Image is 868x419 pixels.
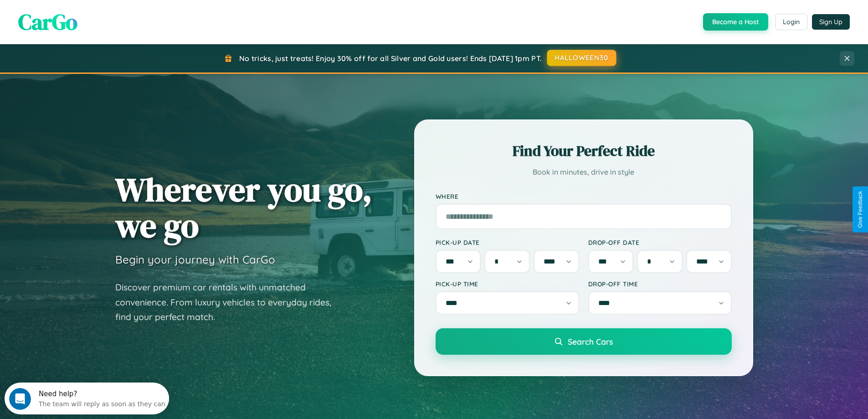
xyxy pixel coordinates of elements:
[588,280,732,288] label: Drop-off Time
[857,191,863,228] div: Give Feedback
[115,280,343,325] p: Discover premium car rentals with unmatched convenience. From luxury vehicles to everyday rides, ...
[34,8,161,15] div: Need help?
[436,192,732,200] label: Where
[239,54,542,63] span: No tricks, just treats! Enjoy 30% off for all Silver and Gold users! Ends [DATE] 1pm PT.
[775,14,807,30] button: Login
[588,238,732,246] label: Drop-off Date
[4,4,169,29] div: Open Intercom Messenger
[547,50,616,66] button: HALLOWEEN30
[436,141,732,161] h2: Find Your Perfect Ride
[812,14,850,30] button: Sign Up
[568,336,613,347] span: Search Cars
[115,253,275,266] h3: Begin your journey with CarGo
[115,171,372,243] h1: Wherever you go, we go
[436,238,579,246] label: Pick-up Date
[5,383,169,414] iframe: Intercom live chat discovery launcher
[34,15,161,25] div: The team will reply as soon as they can
[436,328,732,355] button: Search Cars
[436,280,579,288] label: Pick-up Time
[9,388,31,410] iframe: Intercom live chat
[18,7,77,37] span: CarGo
[436,166,732,179] p: Book in minutes, drive in style
[703,13,768,31] button: Become a Host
